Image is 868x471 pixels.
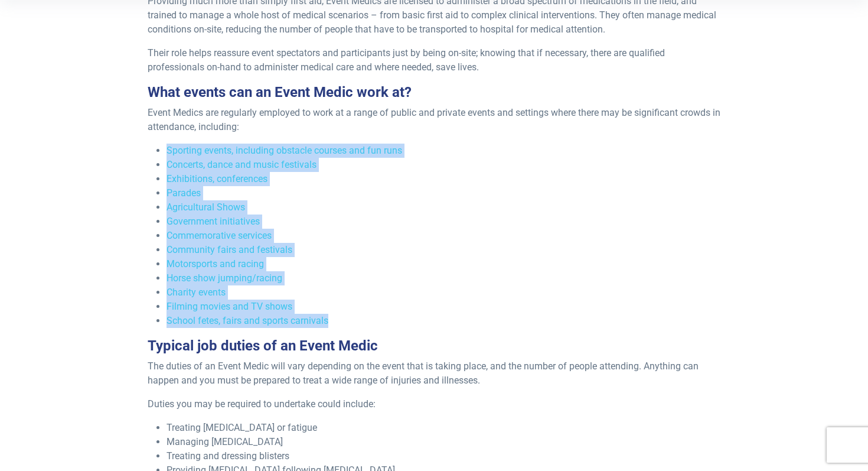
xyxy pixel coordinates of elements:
li: Agricultural Shows [167,200,721,215]
li: Motorsports and racing [167,257,721,271]
h3: What events can an Event Medic work at? [148,84,721,101]
li: School fetes, fairs and sports carnivals [167,314,721,328]
li: Sporting events, including obstacle courses and fun runs [167,144,721,158]
li: Managing [MEDICAL_DATA] [167,435,721,449]
li: Exhibitions, conferences [167,172,721,186]
li: Government initiatives [167,215,721,229]
p: Their role helps reassure event spectators and participants just by being on-site; knowing that i... [148,46,721,74]
li: Community fairs and festivals [167,243,721,257]
li: Charity events [167,285,721,300]
li: Parades [167,186,721,200]
li: Treating and dressing blisters [167,449,721,463]
li: Commemorative services [167,229,721,243]
h3: Typical job duties of an Event Medic [148,337,721,355]
li: Horse show jumping/racing [167,271,721,285]
li: Filming movies and TV shows [167,300,721,314]
p: Duties you may be required to undertake could include: [148,397,721,411]
li: Concerts, dance and music festivals [167,158,721,172]
p: Event Medics are regularly employed to work at a range of public and private events and settings ... [148,106,721,134]
p: The duties of an Event Medic will vary depending on the event that is taking place, and the numbe... [148,359,721,388]
li: Treating [MEDICAL_DATA] or fatigue [167,421,721,435]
